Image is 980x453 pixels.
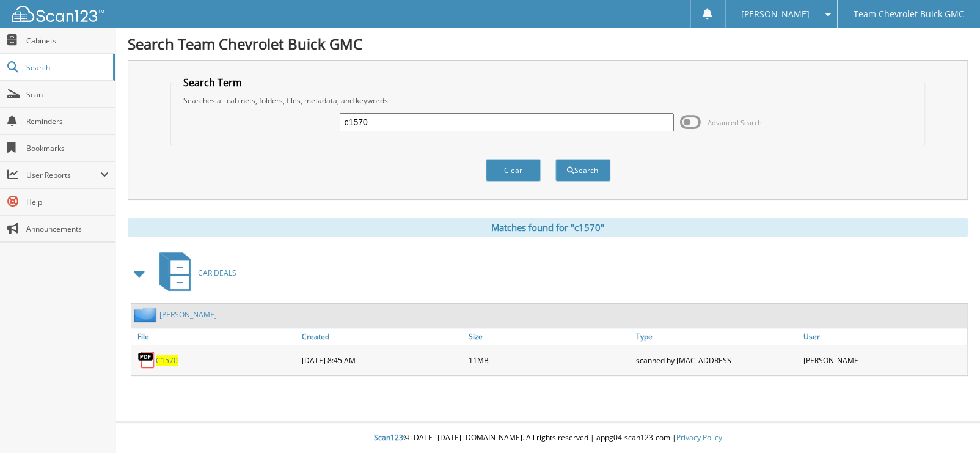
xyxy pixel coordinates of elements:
span: Announcements [26,224,109,234]
a: File [131,328,299,345]
a: C1570 [156,355,178,366]
button: Search [555,159,610,182]
span: Bookmarks [26,143,109,153]
img: folder2.png [134,307,159,322]
a: User [800,328,967,345]
a: Size [466,328,633,345]
h1: Search Team Chevrolet Buick GMC [128,34,968,54]
a: CAR DEALS [152,249,236,297]
a: Type [633,328,800,345]
span: Scan123 [374,432,403,443]
button: Clear [486,159,541,182]
span: Scan [26,89,109,100]
div: Matches found for "c1570" [128,218,968,237]
span: [PERSON_NAME] [741,10,810,18]
div: scanned by [MAC_ADDRESS] [633,348,800,372]
span: Team Chevrolet Buick GMC [854,10,964,18]
span: Search [26,62,107,73]
span: Reminders [26,116,109,127]
img: scan123-logo-white.svg [12,6,104,22]
img: PDF.png [137,351,156,369]
div: [PERSON_NAME] [800,348,967,372]
a: Privacy Policy [676,432,722,443]
span: Cabinets [26,35,109,46]
div: [DATE] 8:45 AM [299,348,466,372]
legend: Search Term [177,76,248,89]
a: [PERSON_NAME] [159,309,217,320]
span: Advanced Search [708,118,762,127]
iframe: Chat Widget [919,394,980,453]
div: 11MB [466,348,633,372]
a: Created [299,328,466,345]
span: User Reports [26,170,100,180]
span: CAR DEALS [198,268,236,278]
div: Searches all cabinets, folders, files, metadata, and keywords [177,95,919,106]
span: Help [26,197,109,207]
div: © [DATE]-[DATE] [DOMAIN_NAME]. All rights reserved | appg04-scan123-com | [115,423,980,453]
